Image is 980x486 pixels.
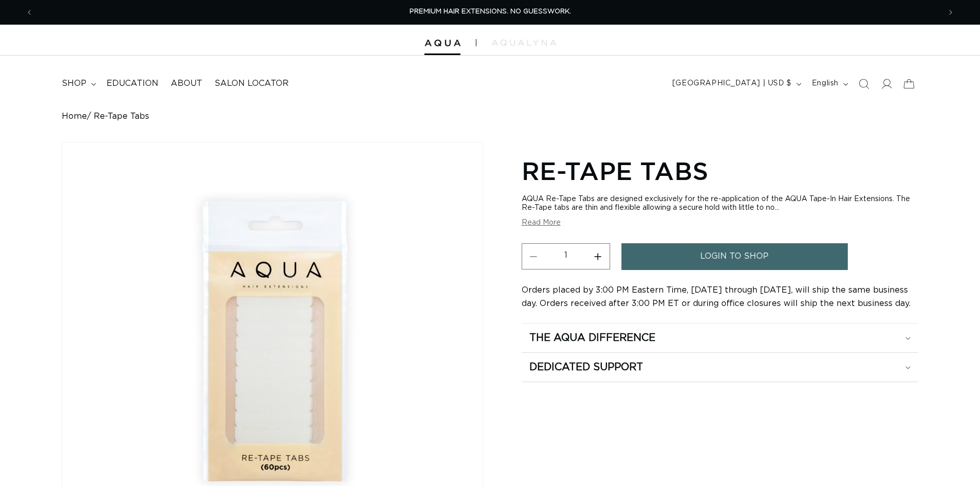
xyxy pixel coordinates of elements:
h2: Dedicated Support [529,361,643,374]
h2: The Aqua Difference [529,331,655,345]
nav: breadcrumbs [62,112,918,121]
span: Salon Locator [215,78,289,89]
h1: Re-Tape Tabs [522,155,918,187]
a: Home [62,112,87,121]
span: [GEOGRAPHIC_DATA] | USD $ [672,78,792,89]
summary: shop [56,72,100,95]
img: aqualyna.com [492,40,556,46]
span: English [812,78,839,89]
span: Education [106,78,158,89]
a: Education [100,72,165,95]
button: [GEOGRAPHIC_DATA] | USD $ [666,74,806,94]
span: login to shop [700,243,769,269]
span: Re-Tape Tabs [94,112,149,121]
summary: The Aqua Difference [522,323,918,352]
button: Previous announcement [18,3,41,22]
summary: Search [852,73,875,95]
summary: Dedicated Support [522,353,918,382]
div: AQUA Re-Tape Tabs are designed exclusively for the re-application of the AQUA Tape-In Hair Extens... [522,195,918,212]
span: About [171,78,202,89]
span: Orders placed by 3:00 PM Eastern Time, [DATE] through [DATE], will ship the same business day. Or... [522,286,911,308]
span: shop [62,78,86,89]
span: PREMIUM HAIR EXTENSIONS. NO GUESSWORK. [409,8,571,15]
a: login to shop [621,243,848,269]
button: Next announcement [939,3,962,22]
a: About [165,72,208,95]
img: Aqua Hair Extensions [424,40,460,47]
button: English [806,74,852,94]
button: Read More [522,219,561,227]
a: Salon Locator [208,72,295,95]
